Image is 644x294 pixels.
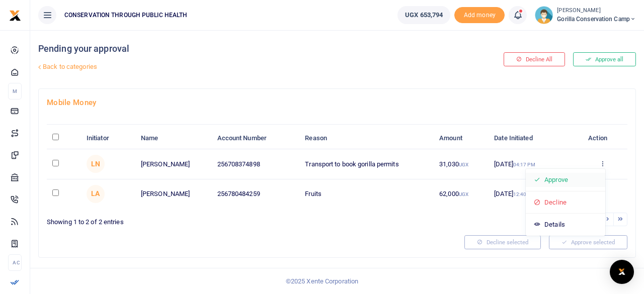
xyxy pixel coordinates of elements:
[47,128,81,149] th: : activate to sort column descending
[526,173,605,187] a: Approve
[513,162,535,167] small: 04:17 PM
[489,128,578,149] th: Date Initiated: activate to sort column ascending
[526,218,605,232] a: Details
[36,58,434,75] a: Back to categories
[489,149,578,179] td: [DATE]
[8,254,22,271] li: Ac
[454,7,505,24] li: Toup your wallet
[434,179,489,209] td: 62,000
[535,6,553,24] img: profile-user
[573,52,636,66] button: Approve all
[47,212,333,227] div: Showing 1 to 2 of 2 entries
[557,7,636,15] small: [PERSON_NAME]
[9,11,21,19] a: logo-small logo-large logo-large
[87,155,105,173] span: Lilian Nandudu
[81,128,135,149] th: Initiator: activate to sort column ascending
[459,162,468,167] small: UGX
[60,11,191,20] span: CONSERVATION THROUGH PUBLIC HEALTH
[489,179,578,209] td: [DATE]
[135,128,212,149] th: Name: activate to sort column ascending
[135,179,212,209] td: [PERSON_NAME]
[513,191,535,197] small: 12:40 PM
[299,149,434,179] td: Transport to book gorilla permits
[393,6,454,24] li: Wallet ballance
[535,6,636,24] a: profile-user [PERSON_NAME] Gorilla Conservation Camp
[578,128,627,149] th: Action: activate to sort column ascending
[610,260,634,284] div: Open Intercom Messenger
[504,52,565,66] button: Decline All
[557,15,636,24] span: Gorilla Conservation Camp
[459,191,468,197] small: UGX
[8,83,22,100] li: M
[299,128,434,149] th: Reason: activate to sort column ascending
[38,43,434,54] h4: Pending your approval
[211,128,299,149] th: Account Number: activate to sort column ascending
[405,10,443,20] span: UGX 653,794
[454,11,505,18] a: Add money
[434,149,489,179] td: 31,030
[397,6,450,24] a: UGX 653,794
[454,7,505,24] span: Add money
[135,149,212,179] td: [PERSON_NAME]
[211,149,299,179] td: 256708374898
[47,97,627,108] h4: Mobile Money
[211,179,299,209] td: 256780484259
[9,10,21,22] img: logo-small
[299,179,434,209] td: Fruits
[526,195,605,210] a: Decline
[434,128,489,149] th: Amount: activate to sort column ascending
[87,185,105,203] span: Lonard Arinaitwe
